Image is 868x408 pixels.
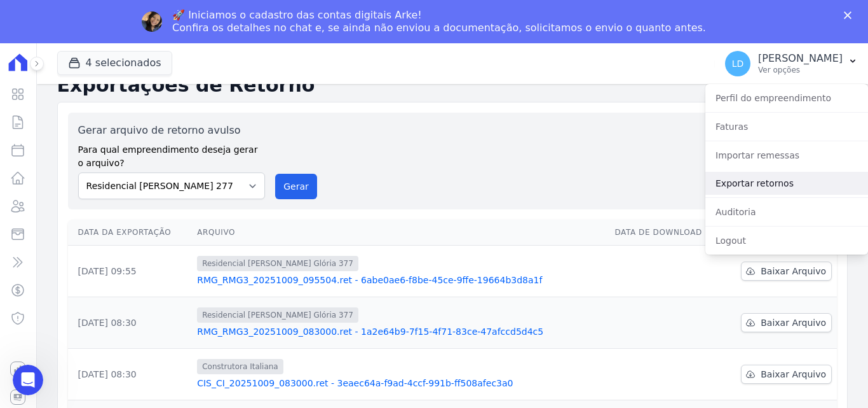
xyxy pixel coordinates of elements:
a: Faturas [705,115,868,138]
a: Baixar Arquivo [741,262,832,281]
h2: Exportações de Retorno [57,74,848,97]
div: Fechar [844,11,857,19]
span: Baixar Arquivo [761,368,826,381]
span: Residencial [PERSON_NAME] Glória 377 [197,307,358,323]
a: CIS_CI_20251009_083000.ret - 3eaec64a-f9ad-4ccf-991b-ff508afec3a0 [197,377,604,390]
a: Logout [705,229,868,252]
a: RMG_RMG3_20251009_083000.ret - 1a2e64b9-7f15-4f71-83ce-47afccd5d4c5 [197,325,604,338]
div: 🚀 Iniciamos o cadastro das contas digitais Arke! Confira os detalhes no chat e, se ainda não envi... [172,9,706,34]
iframe: Intercom live chat [13,365,43,395]
span: Construtora Italiana [197,359,283,374]
label: Para qual empreendimento deseja gerar o arquivo? [78,138,266,170]
a: Baixar Arquivo [741,365,832,384]
td: [DATE] 09:55 [68,246,193,297]
button: 4 selecionados [57,51,172,75]
span: Residencial [PERSON_NAME] Glória 377 [197,256,358,271]
p: Ver opções [758,65,843,75]
th: Data da Exportação [68,220,193,246]
td: [DATE] 08:30 [68,297,193,349]
span: Baixar Arquivo [761,265,826,278]
a: Importar remessas [705,144,868,167]
td: [DATE] 08:30 [68,349,193,400]
button: LD [PERSON_NAME] Ver opções [715,46,868,81]
th: Data de Download [609,220,721,246]
a: Perfil do empreendimento [705,87,868,109]
img: Profile image for Adriane [142,11,162,32]
th: Arquivo [192,220,609,246]
p: [PERSON_NAME] [758,52,843,65]
span: Baixar Arquivo [761,316,826,329]
span: LD [732,59,744,68]
a: RMG_RMG3_20251009_095504.ret - 6abe0ae6-f8be-45ce-9ffe-19664b3d8a1f [197,274,604,286]
button: Gerar [275,174,317,199]
a: Exportar retornos [705,172,868,195]
a: Auditoria [705,200,868,223]
a: Baixar Arquivo [741,313,832,332]
label: Gerar arquivo de retorno avulso [78,123,266,138]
